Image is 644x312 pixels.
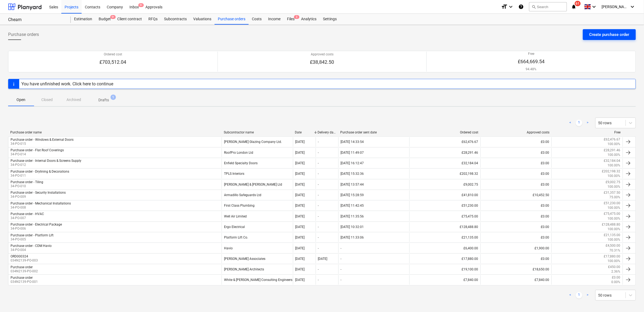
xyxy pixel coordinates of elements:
p: 34-PO-005 [11,237,54,242]
div: - [318,267,319,271]
p: 100.00% [608,184,620,189]
button: Search [529,2,567,11]
a: Page 1 is your current page [576,120,582,126]
p: Ordered cost [99,52,126,57]
p: 100.00% [608,163,620,168]
div: - [318,204,319,207]
div: [DATE] [295,257,305,261]
div: Havio [222,243,293,253]
a: RFQs [145,14,161,25]
div: [DATE] 10:32:01 [341,225,364,229]
div: TPLS Interiors [222,169,293,178]
div: £1,900.00 [481,243,552,253]
div: [DATE] 16:12:47 [341,161,364,165]
div: [DATE] [295,236,305,239]
a: Settings [320,14,340,25]
div: [DATE] 11:42:45 [341,204,364,207]
a: Income [265,14,284,25]
div: [DATE] 11:49:07 [341,151,364,155]
p: 34-PO-014 [11,152,64,157]
div: Ergo Electrical [222,222,293,232]
p: 100.00% [608,227,620,232]
div: £0.00 [481,159,552,168]
div: £0.00 [481,254,552,263]
div: [DATE] 11:35:56 [341,214,364,218]
div: ORD000324 [11,254,28,258]
div: £0.00 [481,137,552,146]
p: 34-PO-009 [11,194,66,199]
div: [DATE] [318,257,328,261]
div: Create purchase order [589,31,629,38]
p: Approved costs [310,52,334,57]
div: Purchase order - Drylining & Decorations [11,170,69,173]
p: 34-PO-007 [11,216,44,220]
span: [PERSON_NAME] [602,5,629,9]
div: Purchase order - Flat Roof Coverings [11,148,64,152]
div: £0.00 [481,201,552,210]
div: RoofPro London Ltd [222,148,293,157]
div: - [318,246,319,250]
p: 034N2139-PO-002 [11,269,38,274]
div: [DATE] [295,214,305,218]
p: 100.00% [608,259,620,263]
div: [DATE] [295,278,305,282]
div: £0.00 [481,148,552,157]
div: £21,135.00 [409,233,481,242]
div: Purchase order - HVAC [11,212,44,216]
span: 61 [575,1,581,6]
div: [PERSON_NAME] Associates [222,254,293,263]
div: £28,291.46 [409,148,481,157]
i: Knowledge base [518,4,524,10]
div: - [318,278,319,282]
p: £28,291.46 [604,148,620,153]
span: 3 [294,15,299,19]
a: Next page [585,120,591,126]
div: £0.00 [481,212,552,221]
div: [DATE] [295,225,305,229]
p: 0.00% [612,280,620,284]
p: £128,488.80 [602,222,620,227]
a: Previous page [567,292,574,298]
p: £4,500.00 [606,243,620,248]
p: 100.00% [608,153,620,157]
div: - [318,183,319,186]
div: [PERSON_NAME] Architects [222,265,293,274]
a: Files3 [284,14,298,25]
div: Budget [95,14,114,25]
div: White & [PERSON_NAME] Consulting Engineers Ltd [222,275,293,284]
a: Estimation [71,14,95,25]
div: [DATE] [295,246,305,250]
p: 34-PO-015 [11,142,74,146]
span: 9+ [138,3,144,7]
button: Create purchase order [583,29,636,40]
div: Purchase order [11,265,33,269]
p: 034N2139-PO-001 [11,280,38,284]
div: Purchase order [11,276,33,280]
p: 34-PO-012 [11,163,81,167]
p: £32,184.04 [604,159,620,163]
p: £0.00 [612,275,620,280]
p: 100.00% [608,216,620,221]
p: 75.00% [610,195,620,200]
div: £0.00 [481,222,552,232]
div: Purchase order sent date [341,130,407,134]
p: 34-PO-004 [11,248,52,252]
a: Client contract [114,14,145,25]
p: 34-PO-010 [11,184,43,189]
div: £62,476.67 [409,137,481,146]
div: Enfield Specialty Doors [222,159,293,168]
p: £9,002.75 [606,180,620,184]
div: Valuations [190,14,215,25]
p: Free [518,52,545,56]
div: £0.00 [481,233,552,242]
div: Subcontractor name [224,130,291,134]
div: - [318,140,319,144]
p: 34-PO-006 [11,226,62,231]
div: - [318,225,319,229]
p: 34-PO-008 [11,205,71,210]
div: Purchase order - Internal Doors & Screens Supply [11,159,81,163]
span: Purchase orders [8,31,39,38]
div: - [341,278,342,282]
